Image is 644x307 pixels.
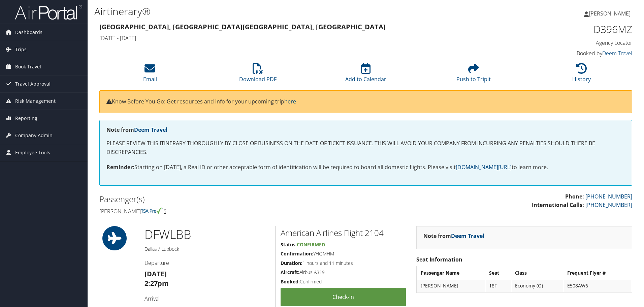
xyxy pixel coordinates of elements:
[512,267,563,279] th: Class
[589,10,631,17] span: [PERSON_NAME]
[507,50,632,57] h4: Booked by
[417,280,485,292] td: [PERSON_NAME]
[15,93,56,110] span: Risk Management
[281,269,299,275] strong: Aircraft:
[106,126,167,133] strong: Note from
[94,4,456,19] h1: Airtinerary®
[281,288,406,306] a: Check-in
[281,241,297,248] strong: Status:
[564,267,631,279] th: Frequent Flyer #
[144,246,270,252] h5: Dallas / Lubbock
[15,41,27,58] span: Trips
[281,278,300,285] strong: Booked:
[143,67,157,83] a: Email
[106,163,625,172] p: Starting on [DATE], a Real ID or other acceptable form of identification will be required to boar...
[281,269,406,276] h5: Airbus A319
[416,256,462,263] strong: Seat Information
[106,163,134,171] strong: Reminder:
[281,278,406,285] h5: Confirmed
[15,110,37,127] span: Reporting
[15,75,51,92] span: Travel Approval
[281,227,406,239] h2: American Airlines Flight 2104
[15,24,42,41] span: Dashboards
[507,22,632,36] h1: D396MZ
[345,67,386,83] a: Add to Calendar
[486,267,511,279] th: Seat
[239,67,277,83] a: Download PDF
[486,280,511,292] td: 18F
[456,67,491,83] a: Push to Tripit
[584,3,637,24] a: [PERSON_NAME]
[585,193,632,200] a: [PHONE_NUMBER]
[15,4,82,20] img: airportal-logo.png
[99,34,496,42] h4: [DATE] - [DATE]
[141,208,163,214] img: tsa-precheck.png
[99,193,361,205] h2: Passenger(s)
[532,201,584,209] strong: International Calls:
[297,241,325,248] span: Confirmed
[15,58,41,75] span: Book Travel
[585,201,632,209] a: [PHONE_NUMBER]
[99,22,386,31] strong: [GEOGRAPHIC_DATA], [GEOGRAPHIC_DATA] [GEOGRAPHIC_DATA], [GEOGRAPHIC_DATA]
[281,260,302,266] strong: Duration:
[565,193,584,200] strong: Phone:
[281,250,406,257] h5: YHQMHM
[602,50,632,57] a: Deem Travel
[564,280,631,292] td: E508AW6
[99,208,361,215] h4: [PERSON_NAME]
[417,267,485,279] th: Passenger Name
[15,144,50,161] span: Employee Tools
[281,260,406,267] h5: 1 hours and 11 minutes
[144,226,270,243] h1: DFW LBB
[281,250,313,257] strong: Confirmation:
[451,232,484,240] a: Deem Travel
[134,126,167,133] a: Deem Travel
[423,232,484,240] strong: Note from
[456,163,512,171] a: [DOMAIN_NAME][URL]
[284,98,296,105] a: here
[144,279,169,288] strong: 2:27pm
[144,259,270,267] h4: Departure
[106,97,625,106] p: Know Before You Go: Get resources and info for your upcoming trip
[572,67,591,83] a: History
[106,139,625,156] p: PLEASE REVIEW THIS ITINERARY THOROUGHLY BY CLOSE OF BUSINESS ON THE DATE OF TICKET ISSUANCE. THIS...
[144,295,270,302] h4: Arrival
[15,127,53,144] span: Company Admin
[144,269,167,278] strong: [DATE]
[507,39,632,47] h4: Agency Locator
[512,280,563,292] td: Economy (O)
